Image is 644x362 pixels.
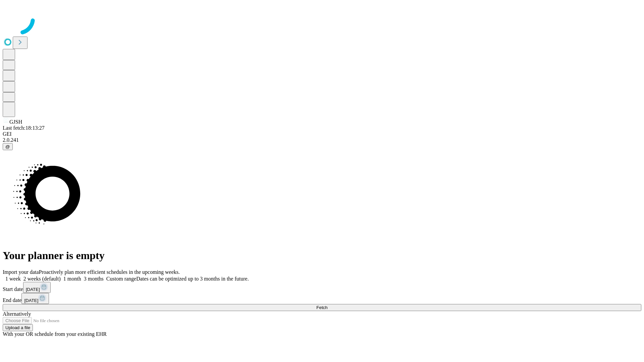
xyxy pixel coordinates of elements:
[3,125,45,131] span: Last fetch: 18:13:27
[3,249,641,262] h1: Your planner is empty
[3,131,641,137] div: GEI
[136,276,249,282] span: Dates can be optimized up to 3 months in the future.
[24,298,38,303] span: [DATE]
[21,293,49,304] button: [DATE]
[3,282,641,293] div: Start date
[106,276,136,282] span: Custom range
[3,269,39,275] span: Import your data
[3,143,13,150] button: @
[84,276,104,282] span: 3 months
[9,119,22,125] span: GJSH
[23,282,51,293] button: [DATE]
[3,324,33,331] button: Upload a file
[63,276,81,282] span: 1 month
[3,331,107,337] span: With your OR schedule from your existing EHR
[3,137,641,143] div: 2.0.241
[3,293,641,304] div: End date
[3,304,641,311] button: Fetch
[5,276,21,282] span: 1 week
[26,287,40,292] span: [DATE]
[316,305,327,310] span: Fetch
[5,144,10,149] span: @
[39,269,180,275] span: Proactively plan more efficient schedules in the upcoming weeks.
[3,311,31,317] span: Alternatively
[23,276,61,282] span: 2 weeks (default)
